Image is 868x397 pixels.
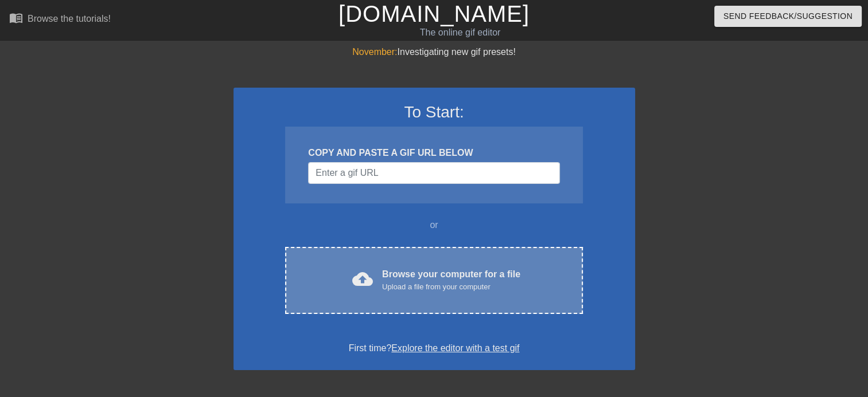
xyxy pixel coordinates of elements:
span: menu_book [9,11,23,25]
div: Browse your computer for a file [382,268,520,293]
span: Send Feedback/Suggestion [723,9,853,23]
a: [DOMAIN_NAME] [338,1,530,26]
div: Upload a file from your computer [382,281,520,293]
div: or [263,218,605,232]
div: Browse the tutorials! [28,14,111,23]
div: COPY AND PASTE A GIF URL BELOW [308,146,559,160]
span: cloud_upload [352,269,373,289]
div: The online gif editor [295,26,625,40]
div: Investigating new gif presets! [233,45,635,59]
h3: To Start: [248,103,620,122]
button: Send Feedback/Suggestion [714,6,862,27]
a: Browse the tutorials! [9,11,111,29]
a: Explore the editor with a test gif [391,343,519,353]
input: Username [308,162,559,184]
span: November: [352,47,397,57]
div: First time? [248,341,620,355]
